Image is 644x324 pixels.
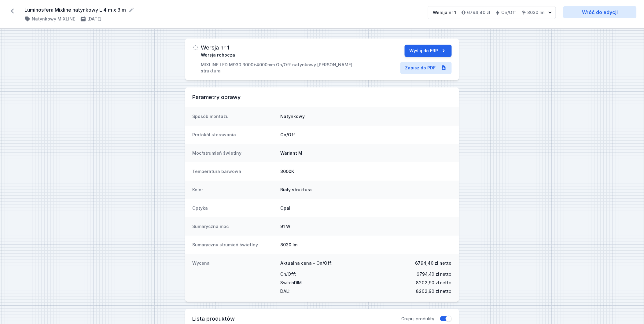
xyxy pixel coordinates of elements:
dd: Opal [281,205,452,211]
span: 8202,90 zł netto [416,278,452,287]
dt: Sposób montażu [193,113,276,120]
img: draft.svg [193,45,199,51]
span: 6794,40 zł netto [417,270,452,278]
span: Grupuj produkty [402,316,435,322]
a: Zapisz do PDF [400,62,452,74]
dt: Temperatura barwowa [193,168,276,175]
button: Edytuj nazwę projektu [128,7,134,13]
h3: Parametry oprawy [193,94,452,101]
h4: [DATE] [87,16,101,22]
span: SwitchDIM : [281,278,303,287]
button: Wyślij do ERP [405,45,452,57]
span: Aktualna cena - On/Off: [281,260,333,266]
h4: On/Off [502,9,517,16]
a: Wróć do edycji [563,6,637,18]
dt: Sumaryczna moc [193,223,276,230]
dt: Optyka [193,205,276,211]
h3: Lista produktów [193,315,402,322]
dt: Kolor [193,187,276,193]
dt: Sumaryczny strumień świetlny [193,242,276,248]
button: Wersja nr 16794,40 złOn/Off8030 lm [428,6,556,19]
span: DALI : [281,287,291,296]
h4: 6794,40 zł [467,9,491,16]
span: 8202,90 zł netto [416,287,452,296]
span: Wersja robocza [201,52,235,58]
span: 6794,40 zł netto [415,260,452,266]
dd: On/Off [281,132,452,138]
p: MIXLINE LED M930 3000+4000mm On/Off natynkowy [PERSON_NAME] struktura [201,62,365,74]
dt: Protokół sterowania [193,132,276,138]
button: Grupuj produkty [440,316,452,322]
dd: Biały struktura [281,187,452,193]
h4: 8030 lm [528,9,545,16]
h4: Natynkowy MIXLINE [32,16,75,22]
dd: Wariant M [281,150,452,156]
dd: Natynkowy [281,113,452,120]
dd: 3000K [281,168,452,175]
dd: 91 W [281,223,452,230]
form: Luminosfera Mixline natynkowy L 4 m x 3 m [24,6,421,13]
div: Wersja nr 1 [433,9,456,16]
dt: Moc/strumień świetlny [193,150,276,156]
span: On/Off : [281,270,296,278]
h3: Wersja nr 1 [201,45,230,51]
dd: 8030 lm [281,242,452,248]
dt: Wycena [193,260,276,296]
